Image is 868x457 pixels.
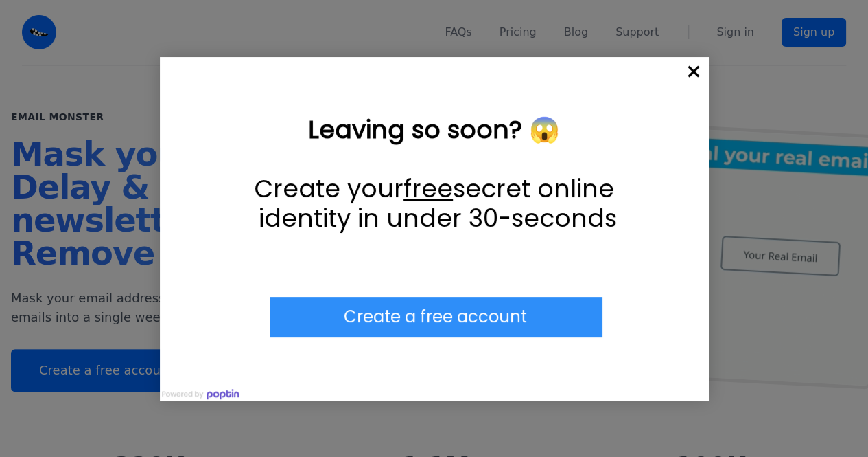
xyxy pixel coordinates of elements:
p: Create your secret online identity in under 30-seconds [228,174,640,233]
div: Submit [270,297,602,337]
img: Powered by poptin [160,387,241,401]
div: Leaving so soon? 😱 Create your free secret online identity in under 30-seconds [228,115,640,233]
strong: Leaving so soon? 😱 [308,112,560,147]
span: × [679,57,709,87]
div: Close popup [679,57,709,87]
u: free [403,171,453,206]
